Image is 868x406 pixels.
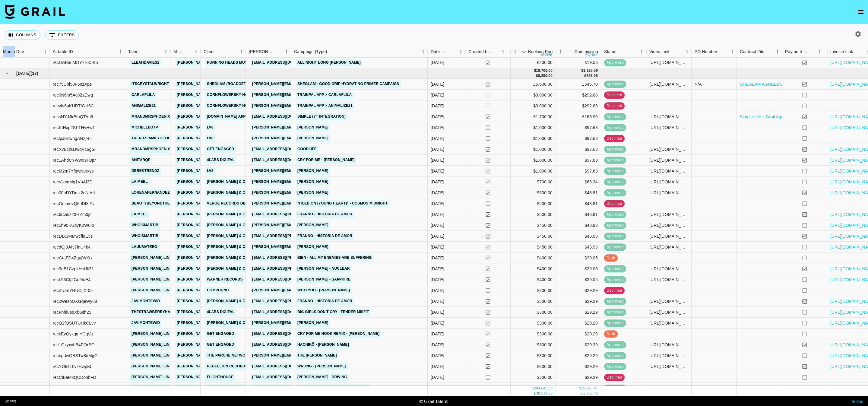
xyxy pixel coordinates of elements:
[116,47,125,56] button: Menu
[205,167,215,175] a: LV8
[511,112,556,122] div: £1,700.00
[175,287,274,294] a: [PERSON_NAME][EMAIL_ADDRESS][DOMAIN_NAME]
[296,178,330,186] a: [PERSON_NAME]
[205,330,236,338] a: Get Engaged
[205,309,236,316] a: 4Labs Digital
[215,47,223,56] button: Sort
[468,46,492,58] div: Created by Grail Team
[175,135,274,142] a: [PERSON_NAME][EMAIL_ADDRESS][DOMAIN_NAME]
[237,47,246,56] button: Menu
[717,47,726,56] button: Sort
[604,136,625,141] span: declined
[431,135,444,141] div: 01/07/2025
[448,47,456,56] button: Sort
[175,363,274,370] a: [PERSON_NAME][EMAIL_ADDRESS][DOMAIN_NAME]
[296,222,330,229] a: [PERSON_NAME]
[175,222,274,229] a: [PERSON_NAME][EMAIL_ADDRESS][DOMAIN_NAME]
[296,309,370,316] a: Big Girls Don't Cry - Tender Misfit
[205,211,258,218] a: [PERSON_NAME] & Co LLC
[175,374,274,381] a: [PERSON_NAME][EMAIL_ADDRESS][DOMAIN_NAME]
[5,4,65,19] img: Grail Talent
[125,46,170,58] div: Talent
[782,46,827,58] div: Payment Sent
[536,68,553,73] div: 18,700.00
[175,200,274,208] a: [PERSON_NAME][EMAIL_ADDRESS][DOMAIN_NAME]
[175,91,274,99] a: [PERSON_NAME][EMAIL_ADDRESS][DOMAIN_NAME]
[296,113,347,121] a: Simple (YT Integration)
[296,330,381,338] a: cry for me hook remix - [PERSON_NAME]
[511,144,556,155] div: $1,000.00
[574,46,598,58] div: Commission
[175,352,274,360] a: [PERSON_NAME][EMAIL_ADDRESS][DOMAIN_NAME]
[296,81,401,88] a: Sheglam - Good Grip Hydrating Primer Campaign
[130,157,152,164] a: anitarqp
[296,265,351,273] a: [PERSON_NAME] - Nuclear
[251,113,318,121] a: [EMAIL_ADDRESS][DOMAIN_NAME]
[586,73,598,78] div: 863.98
[296,374,349,381] a: [PERSON_NAME] - Driving
[511,133,556,144] div: $1,000.00
[296,287,352,294] a: With You - [PERSON_NAME]
[604,147,626,152] span: approved
[251,189,380,197] a: [PERSON_NAME][EMAIL_ADDRESS][PERSON_NAME][DOMAIN_NAME]
[511,57,556,68] div: £200.00
[175,319,274,327] a: [PERSON_NAME][EMAIL_ADDRESS][DOMAIN_NAME]
[205,363,249,370] a: Rebellion Records
[737,46,782,58] div: Contract File
[296,319,330,327] a: [PERSON_NAME]
[583,68,598,73] div: 1,825.59
[130,222,160,229] a: whoismartib
[296,233,354,240] a: Franno - Historia de Amor
[556,122,601,133] div: $97.63
[205,276,244,284] a: Warner Records
[296,189,330,197] a: [PERSON_NAME]
[170,46,201,58] div: Manager
[205,81,277,88] a: Sheglam (RoadGet Business PTE)
[251,200,349,208] a: [PERSON_NAME][EMAIL_ADDRESS][DOMAIN_NAME]
[205,157,236,164] a: 4Labs Digital
[296,146,318,153] a: GOODLIFE
[556,112,601,122] div: £165.96
[24,47,33,56] button: Sort
[173,46,183,58] div: Manager
[566,47,574,56] button: Sort
[41,47,50,56] button: Menu
[130,385,179,392] a: thestrawberryhayes
[130,374,184,381] a: [PERSON_NAME].lindstrm
[130,211,149,218] a: la.meel
[581,68,583,73] div: $
[175,178,274,186] a: [PERSON_NAME][EMAIL_ADDRESS][DOMAIN_NAME]
[175,157,274,164] a: [PERSON_NAME][EMAIL_ADDRESS][DOMAIN_NAME]
[246,46,291,58] div: Booker
[205,243,258,251] a: [PERSON_NAME] & Co LLC
[556,90,601,101] div: $292.88
[53,103,94,109] div: recvlu6uKURTfGH6C
[130,124,160,132] a: michelleotp
[175,276,274,284] a: [PERSON_NAME][EMAIL_ADDRESS][DOMAIN_NAME]
[251,146,318,153] a: [EMAIL_ADDRESS][DOMAIN_NAME]
[251,233,349,240] a: [EMAIL_ADDRESS][PERSON_NAME][DOMAIN_NAME]
[251,59,318,66] a: [EMAIL_ADDRESS][DOMAIN_NAME]
[205,200,267,208] a: Verge Records dba ONErpm
[649,146,688,152] div: https://www.tiktok.com/@mrandmrsphoenix/video/7530383216595717398
[205,352,252,360] a: The Parche Network
[296,243,330,251] a: [PERSON_NAME]
[296,59,362,66] a: All Night Long [PERSON_NAME]
[604,60,626,65] span: approved
[274,47,282,56] button: Sort
[853,47,862,56] button: Sort
[683,47,692,56] button: Menu
[205,265,258,273] a: [PERSON_NAME] & Co LLC
[205,222,258,229] a: [PERSON_NAME] & Co LLC
[511,47,520,56] button: Menu
[251,319,380,327] a: [PERSON_NAME][EMAIL_ADDRESS][PERSON_NAME][DOMAIN_NAME]
[465,46,511,58] div: Created by Grail Team
[251,309,318,316] a: [EMAIL_ADDRESS][DOMAIN_NAME]
[534,68,536,73] div: $
[282,47,291,56] button: Menu
[175,211,274,218] a: [PERSON_NAME][EMAIL_ADDRESS][DOMAIN_NAME]
[251,178,380,186] a: [PERSON_NAME][EMAIL_ADDRESS][PERSON_NAME][DOMAIN_NAME]
[205,178,258,186] a: [PERSON_NAME] & Co LLC
[205,341,236,349] a: Get Engaged
[538,73,553,78] div: 8,850.00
